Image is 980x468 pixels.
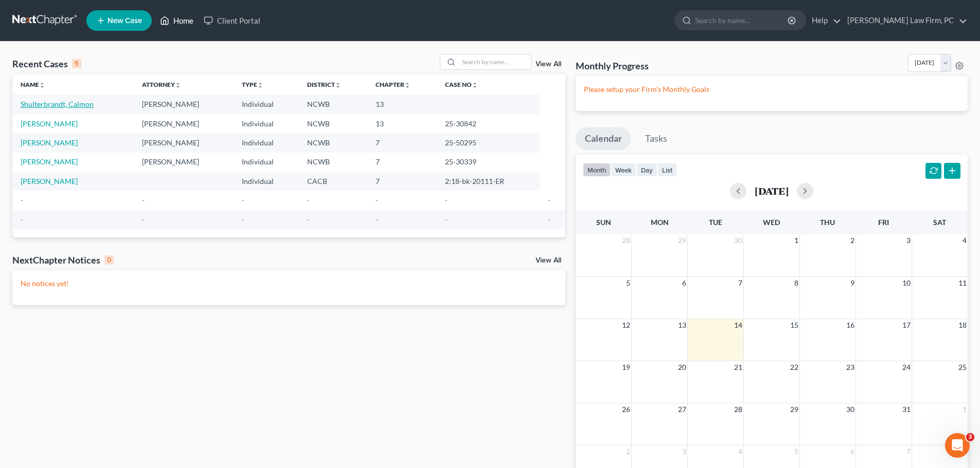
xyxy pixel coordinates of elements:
[789,319,799,331] span: 15
[367,172,437,191] td: 7
[242,196,244,204] span: -
[234,153,299,172] td: Individual
[695,11,789,30] input: Search by name...
[657,163,677,177] button: list
[945,433,970,458] iframe: Intercom live chat
[807,11,841,30] a: Help
[966,433,974,441] span: 3
[367,133,437,152] td: 7
[367,95,437,114] td: 13
[961,234,968,247] span: 4
[651,218,669,227] span: Mon
[576,60,649,72] h3: Monthly Progress
[905,445,912,458] span: 7
[234,114,299,133] td: Individual
[299,114,367,133] td: NCWB
[789,403,799,416] span: 29
[234,172,299,191] td: Individual
[548,196,550,204] span: -
[845,319,856,331] span: 16
[437,172,539,191] td: 2:18-bk-20111-ER
[21,215,23,224] span: -
[72,59,81,68] div: 5
[472,82,478,88] i: unfold_more
[845,403,856,416] span: 30
[21,157,78,166] a: [PERSON_NAME]
[108,17,142,25] span: New Case
[793,445,799,458] span: 5
[142,81,181,88] a: Attorneyunfold_more
[134,133,234,152] td: [PERSON_NAME]
[755,185,789,196] h2: [DATE]
[901,403,912,416] span: 31
[621,403,631,416] span: 26
[793,234,799,247] span: 1
[957,361,968,373] span: 25
[234,95,299,114] td: Individual
[733,234,743,247] span: 30
[677,234,687,247] span: 29
[793,277,799,289] span: 8
[199,11,265,30] a: Client Portal
[681,277,687,289] span: 6
[437,114,539,133] td: 25-30842
[737,445,743,458] span: 4
[134,153,234,172] td: [PERSON_NAME]
[21,177,78,185] a: [PERSON_NAME]
[142,215,145,224] span: -
[242,215,244,224] span: -
[621,234,631,247] span: 28
[459,54,531,69] input: Search by name...
[901,319,912,331] span: 17
[299,172,367,191] td: CACB
[905,234,912,247] span: 3
[961,403,968,416] span: 1
[445,215,448,224] span: -
[142,196,145,204] span: -
[21,138,78,147] a: [PERSON_NAME]
[404,82,411,88] i: unfold_more
[242,81,263,88] a: Typeunfold_more
[234,133,299,152] td: Individual
[445,196,448,204] span: -
[957,277,968,289] span: 11
[733,319,743,331] span: 14
[636,127,676,150] a: Tasks
[376,196,378,204] span: -
[12,254,114,266] div: NextChapter Notices
[437,153,539,172] td: 25-30339
[636,163,657,177] button: day
[445,81,478,88] a: Case Nounfold_more
[733,361,743,373] span: 21
[842,11,967,30] a: [PERSON_NAME] Law Firm, PC
[789,361,799,373] span: 22
[621,319,631,331] span: 12
[104,255,114,265] div: 0
[307,215,310,224] span: -
[901,277,912,289] span: 10
[335,82,341,88] i: unfold_more
[21,119,78,128] a: [PERSON_NAME]
[621,361,631,373] span: 19
[845,361,856,373] span: 23
[134,95,234,114] td: [PERSON_NAME]
[257,82,263,88] i: unfold_more
[681,445,687,458] span: 3
[933,218,946,227] span: Sat
[21,196,23,204] span: -
[175,82,181,88] i: unfold_more
[677,403,687,416] span: 27
[437,133,539,152] td: 25-50295
[677,319,687,331] span: 13
[21,278,557,289] p: No notices yet!
[584,84,959,95] p: Please setup your Firm's Monthly Goals
[957,319,968,331] span: 18
[849,277,856,289] span: 9
[536,61,561,68] a: View All
[367,153,437,172] td: 7
[677,361,687,373] span: 20
[596,218,611,227] span: Sun
[625,445,631,458] span: 2
[299,153,367,172] td: NCWB
[12,58,81,70] div: Recent Cases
